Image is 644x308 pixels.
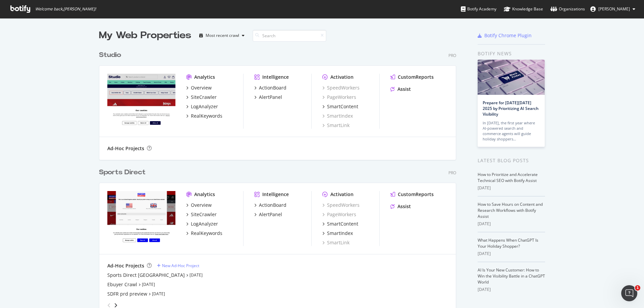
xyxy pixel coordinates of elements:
a: RealKeywords [186,230,222,237]
a: Studio [99,50,124,60]
a: Botify Chrome Plugin [478,32,532,39]
div: [DATE] [478,287,545,293]
a: New Ad-Hoc Project [157,263,199,268]
a: [DATE] [152,291,165,297]
div: Organizations [550,6,585,12]
a: Prepare for [DATE][DATE] 2025 by Prioritizing AI Search Visibility [483,100,539,117]
div: RealKeywords [191,230,222,237]
a: How to Save Hours on Content and Research Workflows with Botify Assist [478,201,543,219]
div: SiteCrawler [191,94,217,101]
a: CustomReports [390,74,434,80]
div: LogAnalyzer [191,221,218,227]
div: SmartIndex [327,230,353,237]
div: AlertPanel [259,211,282,218]
div: Ad-Hoc Projects [107,262,144,269]
a: ActionBoard [254,84,286,91]
a: SmartLink [322,239,350,246]
div: RealKeywords [191,113,222,119]
a: Assist [390,86,411,93]
div: Latest Blog Posts [478,157,545,164]
a: Sports Direct [GEOGRAPHIC_DATA] [107,272,185,279]
a: Sports Direct [99,168,148,177]
a: SiteCrawler [186,94,217,101]
div: AlertPanel [259,94,282,101]
span: 1 [635,285,640,291]
a: Assist [390,203,411,210]
a: SDFR prd preview [107,291,147,297]
div: LogAnalyzer [191,103,218,110]
div: SiteCrawler [191,211,217,218]
div: My Web Properties [99,29,191,42]
div: Activation [330,74,354,80]
a: SpeedWorkers [322,84,360,91]
a: How to Prioritize and Accelerate Technical SEO with Botify Assist [478,172,538,183]
a: What Happens When ChatGPT Is Your Holiday Shopper? [478,237,538,249]
div: ActionBoard [259,202,286,208]
a: Ebuyer Crawl [107,281,137,288]
a: [DATE] [190,272,203,278]
a: SmartLink [322,122,350,129]
a: CustomReports [390,191,434,198]
div: SmartContent [327,221,358,227]
span: Welcome back, [PERSON_NAME] ! [35,6,96,12]
div: Pro [448,170,456,176]
input: Search [253,30,326,42]
div: Botify Chrome Plugin [484,32,532,39]
a: PageWorkers [322,211,356,218]
a: RealKeywords [186,113,222,119]
div: Analytics [194,74,215,80]
img: studio.co.uk [107,74,175,128]
div: Overview [191,84,212,91]
img: sportsdirect.com [107,191,175,245]
a: SmartIndex [322,230,353,237]
div: Intelligence [262,74,289,80]
div: In [DATE], the first year where AI-powered search and commerce agents will guide holiday shoppers… [483,120,540,142]
div: Assist [397,203,411,210]
a: ActionBoard [254,202,286,208]
a: [DATE] [142,282,155,287]
div: SmartContent [327,103,358,110]
div: Botify news [478,50,545,57]
div: CustomReports [398,191,434,198]
a: AlertPanel [254,94,282,101]
a: PageWorkers [322,94,356,101]
div: Most recent crawl [206,34,239,38]
div: Knowledge Base [504,6,543,12]
div: Botify Academy [461,6,496,12]
a: LogAnalyzer [186,103,218,110]
div: Intelligence [262,191,289,198]
a: AlertPanel [254,211,282,218]
a: Overview [186,202,212,208]
div: Studio [99,50,121,60]
div: [DATE] [478,251,545,257]
div: [DATE] [478,185,545,191]
a: SmartContent [322,221,358,227]
a: SmartContent [322,103,358,110]
a: LogAnalyzer [186,221,218,227]
a: SmartIndex [322,113,353,119]
div: Activation [330,191,354,198]
span: Alex Keene [598,6,630,12]
div: Sports Direct [99,168,146,177]
a: Overview [186,84,212,91]
a: SiteCrawler [186,211,217,218]
button: Most recent crawl [197,30,247,41]
div: Pro [448,53,456,58]
a: AI Is Your New Customer: How to Win the Visibility Battle in a ChatGPT World [478,267,545,285]
img: Prepare for Black Friday 2025 by Prioritizing AI Search Visibility [478,60,545,95]
a: SpeedWorkers [322,202,360,208]
div: [DATE] [478,221,545,227]
iframe: Intercom live chat [621,285,637,301]
div: ActionBoard [259,84,286,91]
div: New Ad-Hoc Project [162,263,199,268]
